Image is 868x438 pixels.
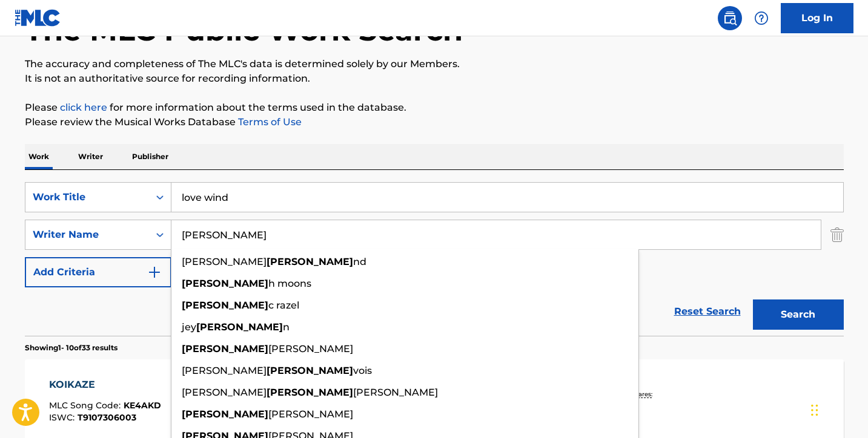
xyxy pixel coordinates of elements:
[283,321,290,333] span: n
[754,11,769,25] img: help
[33,190,142,204] div: Work Title
[49,412,78,423] span: ISWC :
[830,220,844,250] img: Delete Criterion
[182,256,267,267] span: [PERSON_NAME]
[267,256,353,267] strong: [PERSON_NAME]
[182,408,268,420] strong: [PERSON_NAME]
[25,71,844,86] p: It is not an authoritative source for recording information.
[236,116,302,128] a: Terms of Use
[753,299,844,330] button: Search
[196,321,283,333] strong: [PERSON_NAME]
[182,278,268,289] strong: [PERSON_NAME]
[811,392,818,428] div: Drag
[128,144,172,169] p: Publisher
[268,299,299,311] span: c razel
[182,365,267,376] span: [PERSON_NAME]
[49,378,161,392] div: KOIKAZE
[75,144,107,169] p: Writer
[60,102,107,113] a: click here
[147,265,162,279] img: 9d2ae6d4665cec9f34b9.svg
[267,365,353,376] strong: [PERSON_NAME]
[25,100,844,115] p: Please for more information about the terms used in the database.
[182,321,196,333] span: jey
[268,343,353,355] span: [PERSON_NAME]
[25,57,844,71] p: The accuracy and completeness of The MLC's data is determined solely by our Members.
[781,3,853,33] a: Log In
[182,387,267,398] span: [PERSON_NAME]
[182,299,268,311] strong: [PERSON_NAME]
[723,11,737,25] img: search
[25,257,171,287] button: Add Criteria
[353,256,366,267] span: nd
[353,387,438,398] span: [PERSON_NAME]
[749,6,774,30] div: Help
[718,6,742,30] a: Public Search
[182,343,268,355] strong: [PERSON_NAME]
[25,144,53,169] p: Work
[25,182,844,336] form: Search Form
[78,412,136,423] span: T9107306003
[668,298,747,325] a: Reset Search
[267,387,353,398] strong: [PERSON_NAME]
[49,400,124,411] span: MLC Song Code :
[25,342,118,353] p: Showing 1 - 10 of 33 results
[15,9,61,27] img: MLC Logo
[25,115,844,129] p: Please review the Musical Works Database
[33,227,142,242] div: Writer Name
[124,400,161,411] span: KE4AKD
[268,408,353,420] span: [PERSON_NAME]
[807,380,868,438] iframe: Chat Widget
[268,278,311,289] span: h moons
[353,365,372,376] span: vois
